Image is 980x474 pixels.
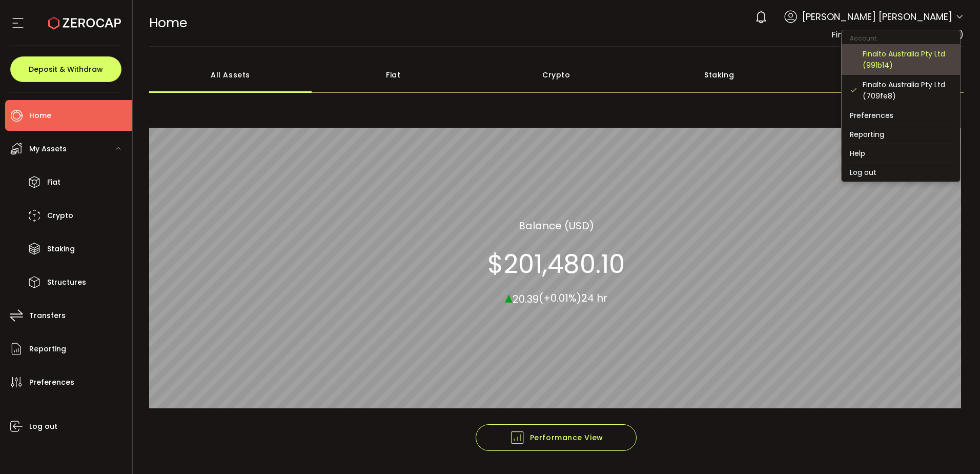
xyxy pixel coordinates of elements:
[831,29,964,41] span: Finalto Australia Pty Ltd (709fe8)
[149,14,187,32] span: Home
[312,57,475,93] div: Fiat
[842,163,960,182] li: Log out
[47,242,75,256] span: Staking
[29,108,51,123] span: Home
[842,106,960,125] li: Preferences
[149,57,312,93] div: All Assets
[842,125,960,144] li: Reporting
[29,142,67,156] span: My Assets
[801,57,964,93] div: Structured Products
[10,56,121,82] button: Deposit & Withdraw
[29,342,66,357] span: Reporting
[863,48,952,71] div: Finalto Australia Pty Ltd (991b14)
[581,291,607,305] span: 24 hr
[863,79,952,102] div: Finalto Australia Pty Ltd (709fe8)
[842,144,960,163] li: Help
[539,291,581,305] span: (+0.01%)
[929,425,980,474] iframe: Chat Widget
[638,57,801,93] div: Staking
[509,430,603,445] span: Performance View
[505,286,513,308] span: ▴
[842,34,885,43] span: Account
[29,375,74,390] span: Preferences
[47,275,86,290] span: Structures
[476,424,637,451] button: Performance View
[29,308,66,323] span: Transfers
[29,66,103,73] span: Deposit & Withdraw
[802,10,952,24] span: [PERSON_NAME] [PERSON_NAME]
[47,175,60,190] span: Fiat
[487,248,625,279] section: $201,480.10
[475,57,638,93] div: Crypto
[513,291,539,306] span: 20.39
[29,419,57,434] span: Log out
[47,208,73,223] span: Crypto
[519,218,594,233] section: Balance (USD)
